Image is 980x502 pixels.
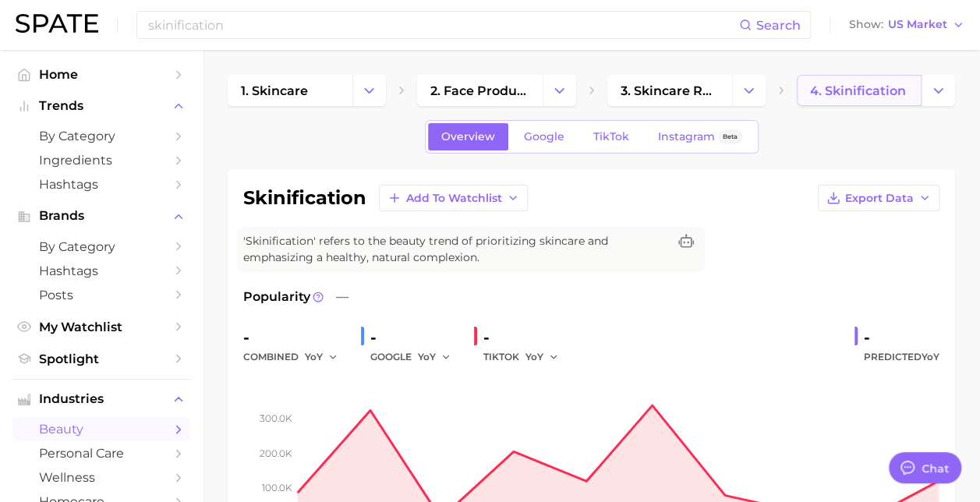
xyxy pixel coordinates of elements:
[305,348,338,366] button: YoY
[864,348,939,366] span: Predicted
[39,99,164,113] span: Trends
[12,387,190,411] button: Industries
[39,470,164,485] span: wellness
[352,75,386,106] button: Change Category
[845,192,914,205] span: Export Data
[797,75,922,106] a: 4. skinification
[418,348,451,366] button: YoY
[580,123,642,150] a: TikTok
[511,123,578,150] a: Google
[12,124,190,148] a: by Category
[243,348,348,366] div: combined
[406,192,502,205] span: Add to Watchlist
[147,12,739,38] input: Search here for a brand, industry, or ingredient
[845,15,968,35] button: ShowUS Market
[723,130,738,143] span: Beta
[39,352,164,366] span: Spotlight
[305,350,323,363] span: YoY
[483,325,569,350] div: -
[39,177,164,192] span: Hashtags
[12,417,190,441] a: beauty
[430,83,529,98] span: 2. face products
[12,62,190,87] a: Home
[243,233,667,266] span: 'Skinification' refers to the beauty trend of prioritizing skincare and emphasizing a healthy, na...
[379,185,528,211] button: Add to Watchlist
[39,239,164,254] span: by Category
[39,129,164,143] span: by Category
[525,350,543,363] span: YoY
[39,153,164,168] span: Ingredients
[658,130,715,143] span: Instagram
[336,288,348,306] span: —
[525,348,559,366] button: YoY
[39,446,164,461] span: personal care
[243,288,310,306] span: Popularity
[12,148,190,172] a: Ingredients
[12,465,190,490] a: wellness
[243,325,348,350] div: -
[810,83,906,98] span: 4. skinification
[922,75,955,106] button: Change Category
[12,283,190,307] a: Posts
[756,18,801,33] span: Search
[12,315,190,339] a: My Watchlist
[39,320,164,334] span: My Watchlist
[524,130,564,143] span: Google
[12,172,190,196] a: Hashtags
[645,123,755,150] a: InstagramBeta
[12,204,190,228] button: Brands
[732,75,766,106] button: Change Category
[428,123,508,150] a: Overview
[621,83,719,98] span: 3. skincare routines
[483,348,569,366] div: TIKTOK
[543,75,576,106] button: Change Category
[12,94,190,118] button: Trends
[370,348,462,366] div: GOOGLE
[39,67,164,82] span: Home
[441,130,495,143] span: Overview
[864,325,939,350] div: -
[593,130,629,143] span: TikTok
[888,20,947,29] span: US Market
[12,235,190,259] a: by Category
[39,422,164,437] span: beauty
[922,351,939,362] span: YoY
[818,185,939,211] button: Export Data
[16,14,98,33] img: SPATE
[39,288,164,302] span: Posts
[417,75,542,106] a: 2. face products
[607,75,732,106] a: 3. skincare routines
[39,209,164,223] span: Brands
[12,259,190,283] a: Hashtags
[241,83,308,98] span: 1. skincare
[39,263,164,278] span: Hashtags
[228,75,352,106] a: 1. skincare
[370,325,462,350] div: -
[418,350,436,363] span: YoY
[39,392,164,406] span: Industries
[12,441,190,465] a: personal care
[243,189,366,207] h1: skinification
[849,20,883,29] span: Show
[12,347,190,371] a: Spotlight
